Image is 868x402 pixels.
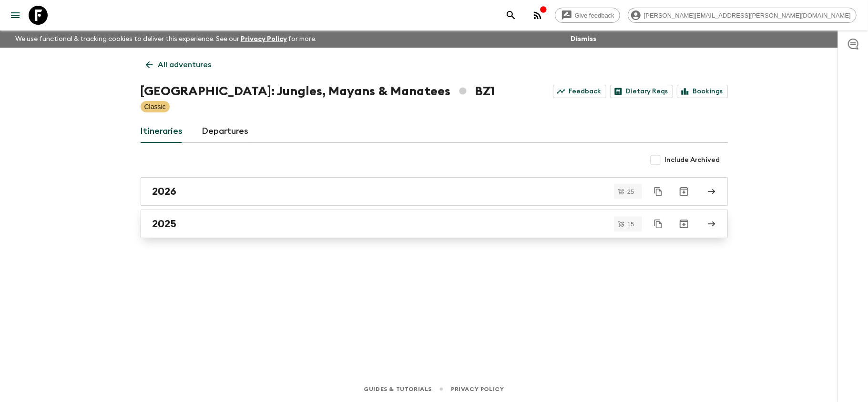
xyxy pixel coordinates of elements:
[650,183,667,200] button: Duplicate
[141,177,728,206] a: 2026
[622,189,640,195] span: 25
[501,6,521,25] button: search adventures
[555,8,620,23] a: Give feedback
[568,32,599,46] button: Dismiss
[553,85,606,98] a: Feedback
[144,102,166,111] p: Classic
[677,85,728,98] a: Bookings
[674,214,694,233] button: Archive
[639,12,856,19] span: [PERSON_NAME][EMAIL_ADDRESS][PERSON_NAME][DOMAIN_NAME]
[622,221,640,227] span: 15
[628,8,857,23] div: [PERSON_NAME][EMAIL_ADDRESS][PERSON_NAME][DOMAIN_NAME]
[202,120,249,143] a: Departures
[11,30,321,48] p: We use functional & tracking cookies to deliver this experience. See our for more.
[451,384,504,394] a: Privacy Policy
[141,82,495,101] h1: [GEOGRAPHIC_DATA]: Jungles, Mayans & Manatees BZ1
[158,59,212,70] p: All adventures
[674,182,694,201] button: Archive
[141,120,183,143] a: Itineraries
[153,185,177,198] h2: 2026
[153,218,177,230] h2: 2025
[665,155,720,165] span: Include Archived
[141,210,728,238] a: 2025
[6,6,25,25] button: menu
[364,384,432,394] a: Guides & Tutorials
[241,36,287,42] a: Privacy Policy
[570,12,620,19] span: Give feedback
[610,85,673,98] a: Dietary Reqs
[650,215,667,232] button: Duplicate
[141,55,217,74] a: All adventures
